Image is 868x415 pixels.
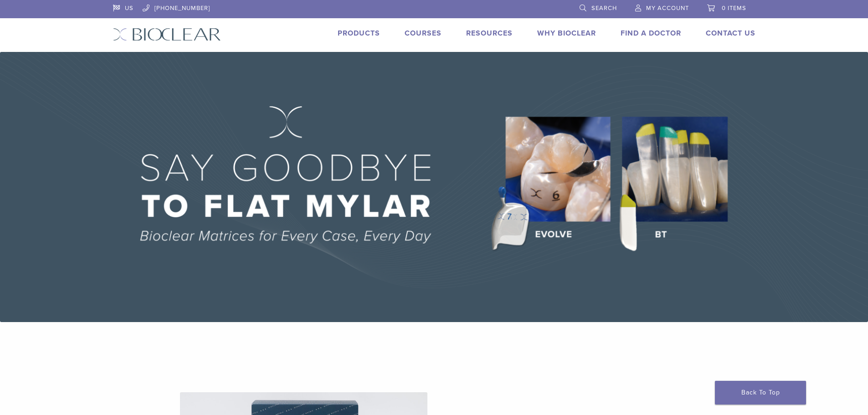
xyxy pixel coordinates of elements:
[338,29,380,38] a: Products
[113,28,221,41] img: Bioclear
[591,5,617,12] span: Search
[722,5,746,12] span: 0 items
[405,29,442,38] a: Courses
[621,29,681,38] a: Find A Doctor
[537,29,596,38] a: Why Bioclear
[715,381,806,405] a: Back To Top
[646,5,689,12] span: My Account
[706,29,755,38] a: Contact Us
[466,29,513,38] a: Resources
